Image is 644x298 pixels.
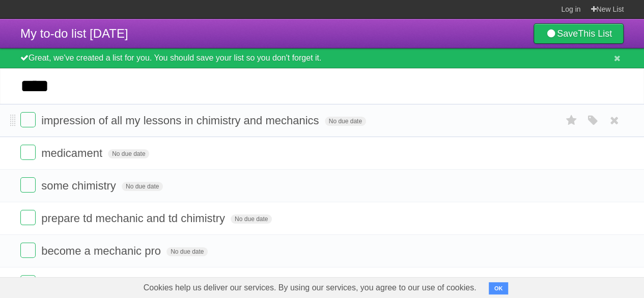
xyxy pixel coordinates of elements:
[325,117,366,126] span: No due date
[20,210,36,225] label: Done
[231,214,272,224] span: No due date
[20,177,36,193] label: Done
[122,182,163,191] span: No due date
[108,149,149,158] span: No due date
[489,282,509,294] button: OK
[133,278,487,298] span: Cookies help us deliver our services. By using our services, you agree to our use of cookies.
[166,247,208,256] span: No due date
[534,23,624,44] a: SaveThis List
[41,245,163,257] span: become a mechanic pro
[20,275,36,290] label: Done
[41,212,228,225] span: prepare td mechanic and td chimistry
[20,242,36,258] label: Done
[20,26,128,40] span: My to-do list [DATE]
[41,147,105,159] span: medicament
[578,29,612,39] b: This List
[41,179,119,192] span: some chimistry
[20,145,36,160] label: Done
[41,114,321,127] span: impression of all my lessons in chimistry and mechanics
[20,112,36,127] label: Done
[562,112,581,129] label: Star task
